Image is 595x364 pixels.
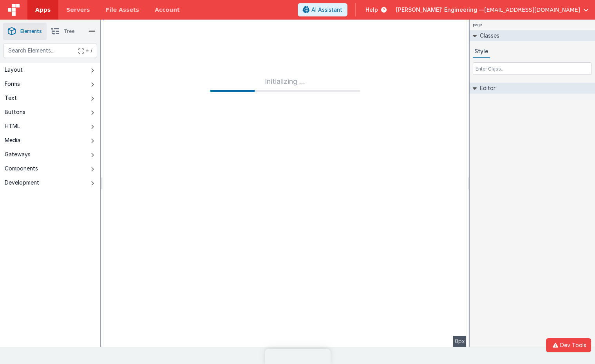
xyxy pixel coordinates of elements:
span: Apps [35,6,51,14]
div: Layout [5,66,23,74]
button: [PERSON_NAME]' Engineering — [EMAIL_ADDRESS][DOMAIN_NAME] [396,6,589,14]
h2: Classes [477,30,499,41]
div: --> [103,20,467,347]
button: Dev Tools [546,338,591,352]
span: Servers [66,6,90,14]
span: [PERSON_NAME]' Engineering — [396,6,484,14]
div: Development [5,179,39,187]
div: Forms [5,80,20,88]
div: Buttons [5,108,25,116]
span: + / [78,43,92,58]
div: Media [5,136,20,144]
div: Text [5,94,17,102]
span: File Assets [106,6,139,14]
span: AI Assistant [311,6,342,14]
button: Style [473,46,490,58]
div: HTML [5,122,20,130]
div: 0px [453,336,467,347]
h2: Editor [477,83,496,94]
input: Search Elements... [3,43,97,58]
div: Components [5,165,38,172]
div: Initializing ... [210,76,360,92]
h4: page [470,20,485,30]
span: Help [365,6,378,14]
button: AI Assistant [298,3,347,16]
div: Gateways [5,150,31,158]
span: Tree [64,28,74,34]
input: Enter Class... [473,62,592,75]
span: Elements [20,28,42,34]
span: [EMAIL_ADDRESS][DOMAIN_NAME] [484,6,580,14]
